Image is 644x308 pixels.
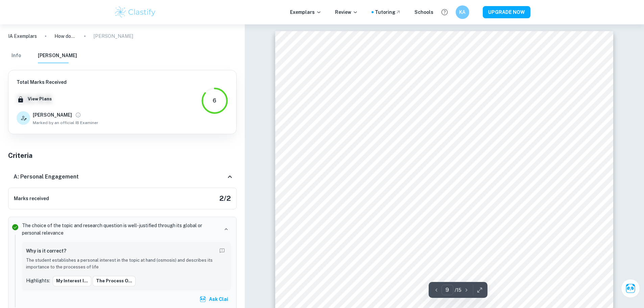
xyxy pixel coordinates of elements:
svg: Correct [11,223,19,231]
div: 6 [213,97,216,105]
button: [PERSON_NAME] [38,48,77,63]
button: Info [8,48,24,63]
button: View full profile [73,110,83,120]
img: clai.svg [199,296,206,303]
button: UPGRADE NOW [483,6,530,18]
button: My interest i... [53,276,91,286]
a: IA Exemplars [8,32,37,40]
p: Highlights: [26,277,50,284]
h6: A: Personal Engagement [14,173,79,181]
button: KA [456,5,469,19]
button: Help and Feedback [439,6,450,18]
a: Tutoring [375,8,401,16]
img: Clastify logo [114,5,157,19]
span: Marked by an official IB Examiner [33,120,98,126]
h6: [PERSON_NAME] [33,111,72,119]
p: Exemplars [290,8,321,16]
p: The choice of the topic and research question is well-justified through its global or personal re... [22,222,219,237]
button: Report mistake/confusion [217,246,227,256]
p: Review [335,8,358,16]
button: Ask Clai [621,279,640,298]
h6: Total Marks Received [17,78,98,86]
h6: Why is it correct? [26,247,66,255]
button: View Plans [26,94,53,104]
button: The process o... [93,276,136,286]
button: Ask Clai [198,293,231,305]
p: The student establishes a personal interest in the topic at hand (osmosis) and describes its impo... [26,257,227,271]
p: How does the varying concentrations of NaCl solution affect the rate of mass change of Solanum tu... [54,32,76,40]
div: A: Personal Engagement [8,166,237,188]
h6: KA [458,8,466,16]
h5: 2 / 2 [219,193,231,204]
h5: Criteria [8,150,237,161]
p: / 15 [455,286,461,294]
p: [PERSON_NAME] [94,32,133,40]
a: Schools [414,8,433,16]
h6: Marks received [14,195,49,202]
